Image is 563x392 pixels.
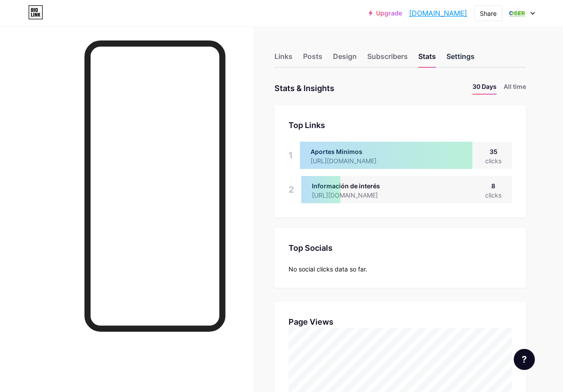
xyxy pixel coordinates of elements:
div: Top Links [289,119,512,131]
div: Page Views [289,316,512,328]
div: 8 [485,181,501,191]
div: Settings [446,51,475,67]
div: Design [333,51,357,67]
div: Links [274,51,292,67]
div: 35 [485,147,501,156]
div: Posts [303,51,322,67]
div: Información de interés [312,181,392,191]
div: No social clicks data so far. [289,264,512,274]
li: All time [504,82,526,95]
a: [DOMAIN_NAME] [409,8,467,18]
li: 30 Days [472,82,497,95]
img: divaportesiosper [509,5,526,22]
div: 1 [289,142,293,169]
div: Stats & Insights [274,82,334,95]
div: Top Socials [289,242,512,254]
a: Upgrade [369,10,402,17]
div: Stats [418,51,436,67]
div: [URL][DOMAIN_NAME] [312,191,392,200]
div: clicks [485,156,501,165]
div: clicks [485,191,501,200]
div: 2 [289,176,294,203]
div: Subscribers [367,51,408,67]
div: Share [480,9,497,18]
